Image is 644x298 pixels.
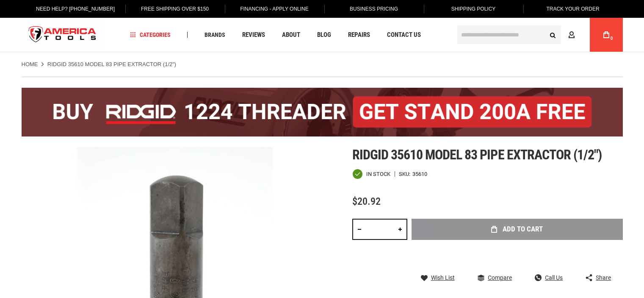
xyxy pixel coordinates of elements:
a: store logo [22,19,104,51]
div: 35610 [412,171,427,177]
span: Categories [130,32,171,38]
span: Shipping Policy [451,6,496,12]
span: Brands [205,32,225,38]
span: Wish List [431,275,455,281]
strong: RIDGID 35610 MODEL 83 PIPE EXTRACTOR (1/2") [47,61,176,67]
button: Search [545,27,561,43]
a: Compare [478,274,512,281]
img: BOGO: Buy the RIDGID® 1224 Threader (26092), get the 92467 200A Stand FREE! [22,88,623,136]
a: Brands [201,29,229,41]
a: Repairs [344,29,374,41]
span: Repairs [348,32,370,38]
span: $20.92 [352,195,381,207]
a: Wish List [421,274,455,281]
span: Blog [317,32,331,38]
strong: SKU [399,171,412,177]
a: About [278,29,304,41]
a: Contact Us [383,29,425,41]
span: Share [596,275,611,281]
a: Blog [313,29,335,41]
span: Contact Us [387,32,421,38]
span: Reviews [242,32,265,38]
span: Call Us [545,275,563,281]
a: Call Us [535,274,563,281]
div: Availability [352,169,390,179]
span: 0 [611,36,613,41]
span: About [282,32,300,38]
a: 0 [598,18,614,52]
a: Home [22,61,38,68]
span: Compare [488,275,512,281]
img: America Tools [22,19,104,51]
span: In stock [366,171,390,177]
a: Reviews [238,29,269,41]
span: Ridgid 35610 model 83 pipe extractor (1/2") [352,147,602,163]
a: Categories [126,29,174,41]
